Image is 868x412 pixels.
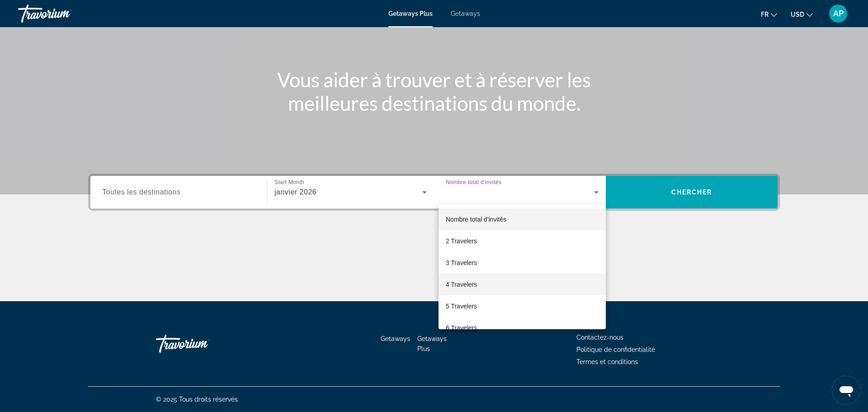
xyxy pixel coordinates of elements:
[446,279,477,290] span: 4 Travelers
[446,257,477,268] span: 3 Travelers
[446,322,477,333] span: 6 Travelers
[446,301,477,312] span: 5 Travelers
[832,376,861,405] iframe: Bouton de lancement de la fenêtre de messagerie
[446,216,506,223] span: Nombre total d'invités
[446,236,477,246] span: 2 Travelers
